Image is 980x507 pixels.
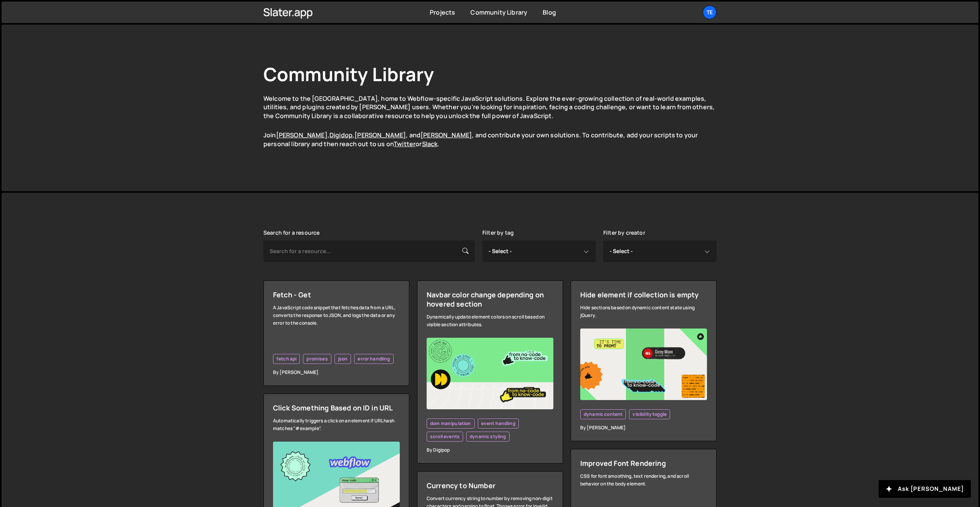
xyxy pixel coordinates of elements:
[580,459,707,468] div: Improved Font Rendering
[263,240,475,262] input: Search for a resource...
[427,338,553,409] img: YT%20-%20Thumb%20(10).png
[263,131,717,148] p: Join , , , and , and contribute your own solutions. To contribute, add your scripts to your perso...
[276,356,296,362] span: fetch api
[580,424,707,432] div: By [PERSON_NAME]
[879,480,971,498] button: Ask [PERSON_NAME]
[273,290,400,299] div: Fetch - Get
[571,280,717,441] a: Hide element if collection is empty Hide sections based on dynamic content state using jQuery. dy...
[273,403,400,412] div: Click Something Based on ID in URL
[470,8,527,17] a: Community Library
[263,230,319,236] label: Search for a resource
[329,131,353,139] a: Digidop
[394,140,416,148] a: Twitter
[603,230,645,236] label: Filter by creator
[273,369,400,376] div: By [PERSON_NAME]
[427,290,553,309] div: Navbar color change depending on hovered section
[427,313,553,329] div: Dynamically update element colors on scroll based on visible section attributes.
[338,356,348,362] span: json
[306,356,328,362] span: promises
[427,481,553,490] div: Currency to Number
[422,140,438,148] a: Slack
[358,356,390,362] span: error handling
[427,446,553,454] div: By Digipop
[580,304,707,319] div: Hide sections based on dynamic content state using jQuery.
[703,5,717,19] a: te
[580,472,707,488] div: CSS for font smoothing, text rendering, and scroll behavior on the body element.
[584,411,622,417] span: dynamic content
[263,280,409,386] a: Fetch - Get A JavaScript code snippet that fetches data from a URL, converts the response to JSON...
[580,329,707,400] img: YT%20-%20Thumb%20(16).png
[430,8,455,17] a: Projects
[354,131,406,139] a: [PERSON_NAME]
[430,420,471,427] span: dom manipulation
[482,230,514,236] label: Filter by tag
[273,417,400,432] div: Automatically triggers a click on an element if URL hash matches "#example".
[417,280,563,464] a: Navbar color change depending on hovered section Dynamically update element colors on scroll base...
[481,420,515,427] span: event handling
[632,411,667,417] span: visibility toggle
[543,8,556,17] a: Blog
[263,62,717,87] h1: Community Library
[470,434,506,440] span: dynamic styling
[263,94,717,120] p: Welcome to the [GEOGRAPHIC_DATA], home to Webflow-specific JavaScript solutions. Explore the ever...
[580,290,707,299] div: Hide element if collection is empty
[276,131,328,139] a: [PERSON_NAME]
[273,304,400,327] div: A JavaScript code snippet that fetches data from a URL, converts the response to JSON, and logs t...
[420,131,472,139] a: [PERSON_NAME]
[430,434,460,440] span: scroll events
